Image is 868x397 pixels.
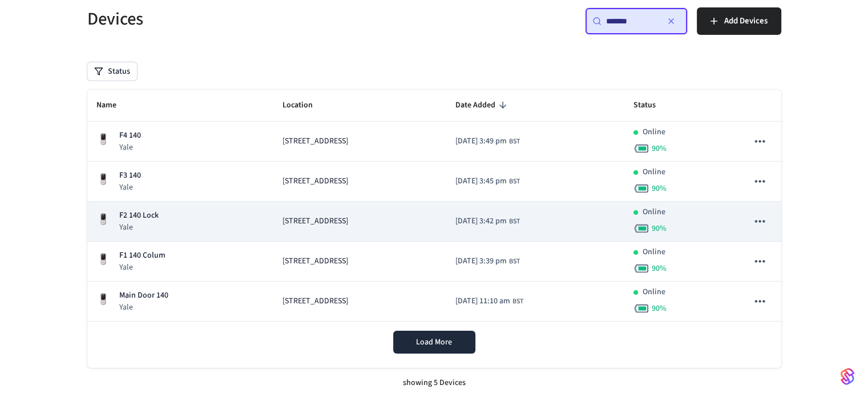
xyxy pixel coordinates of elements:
img: Yale Assure Touchscreen Wifi Smart Lock, Satin Nickel, Front [96,133,110,146]
img: Yale Assure Touchscreen Wifi Smart Lock, Satin Nickel, Front [96,212,110,226]
p: F4 140 [119,130,141,142]
p: Online [643,126,665,138]
p: Yale [119,262,165,273]
span: [STREET_ADDRESS] [282,255,348,267]
button: Load More [393,331,475,354]
p: Yale [119,182,141,193]
p: Online [643,166,665,178]
span: 90 % [652,143,667,154]
p: Online [643,206,665,218]
img: SeamLogoGradient.69752ec5.svg [841,367,854,386]
span: 90 % [652,183,667,194]
span: BST [509,137,520,147]
span: Status [633,97,671,114]
table: sticky table [87,90,781,322]
img: Yale Assure Touchscreen Wifi Smart Lock, Satin Nickel, Front [96,252,110,266]
span: BST [509,256,520,267]
div: Europe/London [455,175,520,187]
p: F1 140 Colum [119,250,165,262]
div: Europe/London [455,295,523,307]
span: 90 % [652,263,667,274]
p: F3 140 [119,170,141,182]
span: Load More [416,336,452,348]
span: 90 % [652,223,667,234]
img: Yale Assure Touchscreen Wifi Smart Lock, Satin Nickel, Front [96,292,110,306]
p: Online [643,286,665,298]
span: BST [509,177,520,187]
p: Yale [119,142,141,153]
h5: Devices [87,7,427,31]
button: Add Devices [697,7,781,35]
span: [DATE] 3:45 pm [455,175,507,187]
span: Date Added [455,97,510,114]
span: [STREET_ADDRESS] [282,295,348,307]
span: Name [96,97,131,114]
span: [STREET_ADDRESS] [282,135,348,147]
span: [DATE] 3:39 pm [455,255,507,267]
span: BST [509,216,520,227]
span: 90 % [652,303,667,314]
span: [STREET_ADDRESS] [282,215,348,227]
img: Yale Assure Touchscreen Wifi Smart Lock, Satin Nickel, Front [96,173,110,186]
span: [DATE] 3:49 pm [455,135,507,147]
div: Europe/London [455,215,520,227]
span: Add Devices [724,14,768,29]
span: [STREET_ADDRESS] [282,175,348,187]
span: Location [282,97,328,114]
p: Yale [119,302,168,313]
span: BST [512,296,523,307]
p: Yale [119,222,159,233]
p: F2 140 Lock [119,210,159,222]
p: Online [643,246,665,258]
div: Europe/London [455,255,520,267]
span: [DATE] 11:10 am [455,295,510,307]
span: [DATE] 3:42 pm [455,215,507,227]
div: Europe/London [455,135,520,147]
button: Status [87,62,137,81]
p: Main Door 140 [119,290,168,302]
